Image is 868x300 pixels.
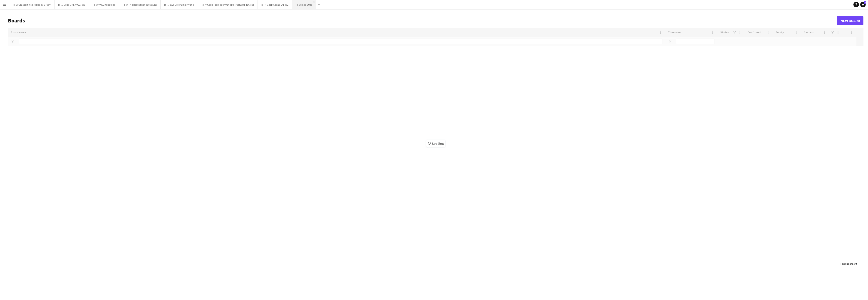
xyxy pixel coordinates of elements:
[864,1,866,4] span: 1
[55,0,89,9] button: RF // Coop Grill // Q2 -Q3
[840,262,855,265] span: Total Boards
[119,0,161,9] button: RF // The Roses utendørsstunt
[860,2,866,7] a: 1
[855,262,857,265] span: 0
[161,0,198,9] button: RF // BAT Color Line Hybrid
[198,0,258,9] button: RF // Coop Toppledermøte på [PERSON_NAME]
[840,259,857,268] div: :
[837,16,863,25] a: New Board
[426,140,445,147] span: Loading
[8,17,837,24] h1: Boards
[89,0,119,9] button: RF // VY Kundeglede
[258,0,292,9] button: RF // Coop Kebab Q1-Q2
[292,0,316,9] button: RF // Ikea 2025
[9,0,55,9] button: RF // Unisport X Nike Ready 2 Play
